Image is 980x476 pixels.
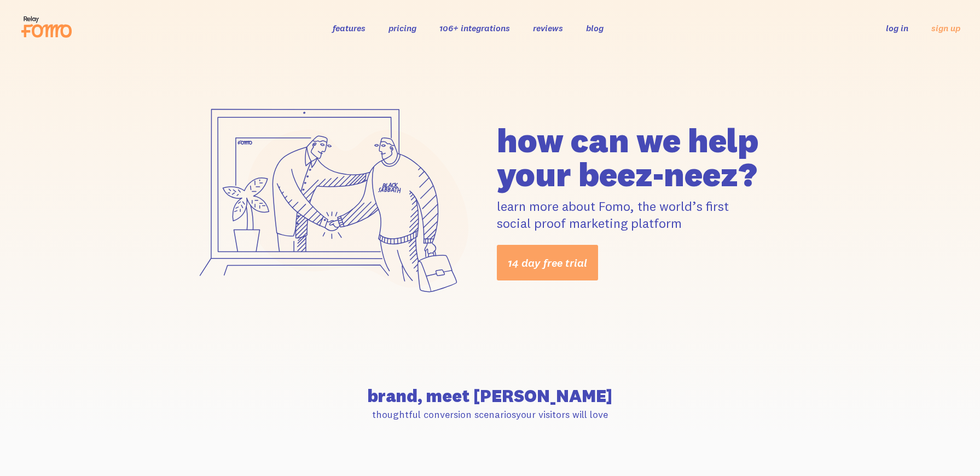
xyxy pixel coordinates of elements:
h2: brand, meet [PERSON_NAME] [185,387,796,405]
a: pricing [388,22,416,33]
p: thoughtful conversion scenarios your visitors will love [185,408,796,421]
a: log in [886,22,908,33]
a: sign up [931,22,960,34]
a: features [333,22,366,33]
a: 14 day free trial [497,245,598,280]
p: learn more about Fomo, the world’s first social proof marketing platform [497,198,796,232]
h1: how can we help your beez-neez? [497,123,796,191]
a: 106+ integrations [439,22,510,33]
a: blog [586,22,604,33]
a: reviews [533,22,563,33]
